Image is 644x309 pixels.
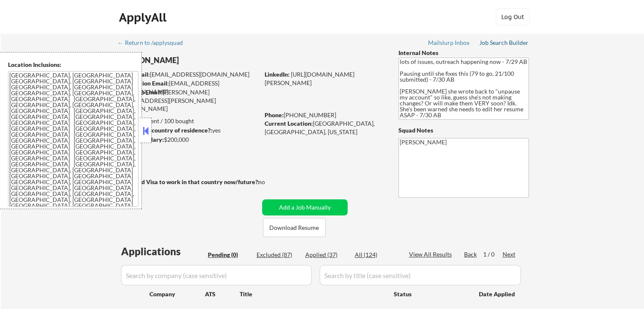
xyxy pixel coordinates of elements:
div: ← Return to /applysquad [118,40,191,46]
div: ATS [205,290,240,298]
div: Applications [121,246,205,257]
div: Company [149,290,205,298]
div: Status [394,286,467,301]
button: Log Out [496,8,530,25]
div: Next [503,250,516,259]
div: Pending (0) [208,251,250,259]
div: Mailslurp Inbox [428,40,470,46]
a: Job Search Builder [479,39,529,48]
button: Add a Job Manually [262,199,348,215]
div: [EMAIL_ADDRESS][DOMAIN_NAME] [119,70,259,79]
strong: Phone: [265,111,284,119]
div: Location Inclusions: [8,61,138,69]
a: [URL][DOMAIN_NAME][PERSON_NAME] [265,71,354,86]
div: 1 / 0 [483,250,503,259]
div: Back [464,250,478,259]
div: [EMAIL_ADDRESS][DOMAIN_NAME] [119,79,259,96]
div: [PERSON_NAME] [119,55,293,66]
div: [PERSON_NAME][EMAIL_ADDRESS][PERSON_NAME][DOMAIN_NAME] [119,88,259,113]
button: Download Resume [263,218,326,237]
div: [PHONE_NUMBER] [265,111,384,119]
div: All (124) [355,251,397,259]
div: [GEOGRAPHIC_DATA], [GEOGRAPHIC_DATA], [US_STATE] [265,119,384,136]
input: Search by title (case sensitive) [320,265,521,285]
div: $200,000 [118,135,259,144]
div: Job Search Builder [479,40,529,46]
strong: Can work in country of residence?: [118,127,212,134]
a: ← Return to /applysquad [118,39,191,48]
div: ApplyAll [119,10,169,25]
a: Mailslurp Inbox [428,39,470,48]
div: Date Applied [479,290,516,298]
div: Title [240,290,386,298]
input: Search by company (case sensitive) [121,265,312,285]
div: no [258,178,282,186]
div: Squad Notes [398,126,529,135]
div: Internal Notes [398,49,529,57]
strong: Will need Visa to work in that country now/future?: [119,178,260,185]
div: 37 sent / 100 bought [118,117,259,125]
div: Applied (37) [305,251,348,259]
div: Excluded (87) [257,251,299,259]
div: View All Results [409,250,454,259]
div: yes [118,126,257,135]
strong: Current Location: [265,120,313,127]
strong: LinkedIn: [265,71,290,78]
